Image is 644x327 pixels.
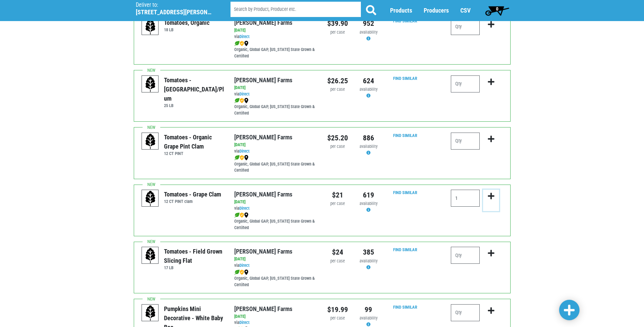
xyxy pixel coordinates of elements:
[164,103,224,108] h6: 25 LB
[327,133,348,143] div: $25.20
[358,133,379,143] div: 886
[234,148,317,155] div: via
[327,258,348,264] div: per case
[234,155,317,174] div: Organic, Global GAP, [US_STATE] State Grown & Certified
[239,263,250,268] a: Direct
[244,212,249,218] img: map_marker-0e94453035b3232a4d21701695807de9.png
[231,2,361,17] input: Search by Product, Producer etc.
[451,247,480,264] input: Qty
[358,18,379,29] div: 952
[358,75,379,86] div: 624
[164,18,209,27] div: Tomatoes, Organic
[234,313,317,320] div: [DATE]
[360,258,378,263] span: availability
[142,133,159,150] img: placeholder-variety-43d6402dacf2d531de610a020419775a.svg
[234,256,317,262] div: [DATE]
[234,270,240,275] img: leaf-e5c59151409436ccce96b2ca1b28e03c.png
[451,133,480,150] input: Qty
[327,75,348,86] div: $26.25
[360,144,378,149] span: availability
[460,7,471,14] a: CSV
[393,76,417,81] a: Find Similar
[393,247,417,252] a: Find Similar
[327,201,348,207] div: per case
[164,247,224,265] div: Tomatoes - Field Grown Slicing Flat
[424,7,449,14] a: Producers
[164,133,224,151] div: Tomatoes - Organic Grape Pint Clam
[327,315,348,322] div: per case
[496,6,498,12] span: 0
[164,151,224,156] h6: 12 CT PINT
[358,190,379,201] div: 619
[451,304,480,321] input: Qty
[327,29,348,36] div: per case
[393,305,417,310] a: Find Similar
[164,190,221,199] div: Tomatoes - Grape Clam
[360,315,378,321] span: availability
[240,155,244,160] img: safety-e55c860ca8c00a9c171001a62a92dabd.png
[142,247,159,264] img: placeholder-variety-43d6402dacf2d531de610a020419775a.svg
[240,270,244,275] img: safety-e55c860ca8c00a9c171001a62a92dabd.png
[327,190,348,201] div: $21
[136,2,213,8] p: Deliver to:
[360,87,378,92] span: availability
[234,41,240,46] img: leaf-e5c59151409436ccce96b2ca1b28e03c.png
[327,247,348,258] div: $24
[393,190,417,195] a: Find Similar
[234,142,317,148] div: [DATE]
[327,18,348,29] div: $39.90
[142,18,159,35] img: placeholder-variety-43d6402dacf2d531de610a020419775a.svg
[360,201,378,206] span: availability
[234,97,317,117] div: Organic, Global GAP, [US_STATE] State Grown & Certified
[234,205,317,212] div: via
[451,18,480,35] input: Qty
[239,91,250,97] a: Direct
[451,75,480,92] input: Qty
[244,98,249,103] img: map_marker-0e94453035b3232a4d21701695807de9.png
[327,86,348,93] div: per case
[239,320,250,325] a: Direct
[142,305,159,322] img: placeholder-variety-43d6402dacf2d531de610a020419775a.svg
[240,41,244,46] img: safety-e55c860ca8c00a9c171001a62a92dabd.png
[234,91,317,98] div: via
[164,27,209,32] h6: 18 LB
[234,248,292,255] a: [PERSON_NAME] Farms
[244,155,249,160] img: map_marker-0e94453035b3232a4d21701695807de9.png
[239,149,250,154] a: Direct
[142,190,159,207] img: placeholder-variety-43d6402dacf2d531de610a020419775a.svg
[164,75,224,103] div: Tomatoes - [GEOGRAPHIC_DATA]/Plum
[164,265,224,270] h6: 17 LB
[327,304,348,315] div: $19.99
[393,133,417,138] a: Find Similar
[136,8,213,16] h5: [STREET_ADDRESS][PERSON_NAME]
[234,269,317,288] div: Organic, Global GAP, [US_STATE] State Grown & Certified
[234,212,317,231] div: Organic, Global GAP, [US_STATE] State Grown & Certified
[390,7,412,14] a: Products
[327,143,348,150] div: per case
[234,305,292,312] a: [PERSON_NAME] Farms
[234,34,317,40] div: via
[234,19,292,26] a: [PERSON_NAME] Farms
[360,30,378,35] span: availability
[234,199,317,205] div: [DATE]
[234,76,292,84] a: [PERSON_NAME] Farms
[234,40,317,59] div: Organic, Global GAP, [US_STATE] State Grown & Certified
[234,134,292,141] a: [PERSON_NAME] Farms
[239,34,250,39] a: Direct
[240,98,244,103] img: safety-e55c860ca8c00a9c171001a62a92dabd.png
[358,304,379,315] div: 99
[234,212,240,218] img: leaf-e5c59151409436ccce96b2ca1b28e03c.png
[234,191,292,198] a: [PERSON_NAME] Farms
[244,41,249,46] img: map_marker-0e94453035b3232a4d21701695807de9.png
[234,27,317,34] div: [DATE]
[234,155,240,160] img: leaf-e5c59151409436ccce96b2ca1b28e03c.png
[451,190,480,207] input: Qty
[234,262,317,269] div: via
[142,76,159,93] img: placeholder-variety-43d6402dacf2d531de610a020419775a.svg
[234,320,317,326] div: via
[239,206,250,211] a: Direct
[234,98,240,103] img: leaf-e5c59151409436ccce96b2ca1b28e03c.png
[240,212,244,218] img: safety-e55c860ca8c00a9c171001a62a92dabd.png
